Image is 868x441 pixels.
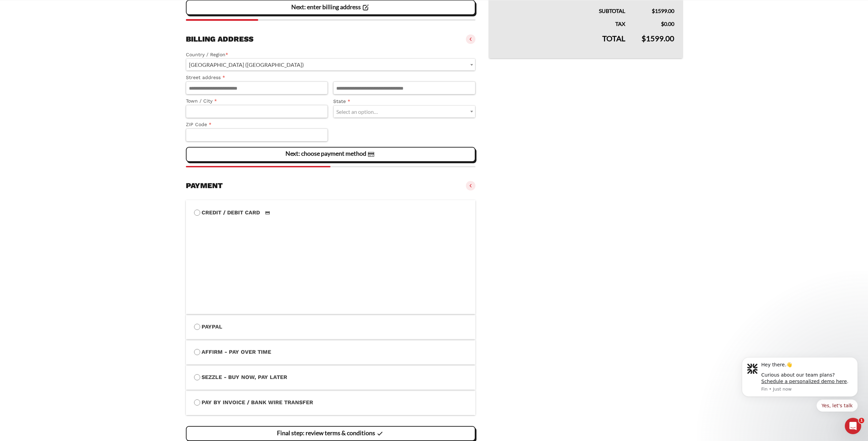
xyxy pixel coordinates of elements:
[186,147,476,162] vaadin-button: Next: choose payment method
[732,349,868,438] iframe: Intercom notifications message
[186,58,476,71] span: Country / Region
[261,209,274,217] img: Credit / Debit Card
[845,418,861,434] iframe: Intercom live chat
[194,324,200,330] input: PayPal
[193,216,466,306] iframe: Secure payment input frame
[652,7,655,14] span: $
[194,322,468,331] label: PayPal
[194,399,200,406] input: Pay by Invoice / Bank Wire Transfer
[333,97,475,105] label: State
[186,74,328,81] label: Street address
[186,121,328,128] label: ZIP Code
[194,398,468,407] label: Pay by Invoice / Bank Wire Transfer
[194,348,468,356] label: Affirm - Pay over time
[336,108,378,115] span: Select an option…
[186,426,476,441] vaadin-button: Final step: review terms & conditions
[489,15,633,28] th: Tax
[642,34,646,43] span: $
[186,51,476,59] label: Country / Region
[194,374,200,380] input: Sezzle - Buy Now, Pay Later
[194,208,468,217] label: Credit / Debit Card
[489,28,633,58] th: Total
[194,210,200,216] input: Credit / Debit CardCredit / Debit Card
[186,97,328,105] label: Town / City
[652,7,674,14] bdi: 1599.00
[859,418,864,423] span: 1
[194,349,200,355] input: Affirm - Pay over time
[194,373,468,382] label: Sezzle - Buy Now, Pay Later
[661,20,664,27] span: $
[661,20,674,27] bdi: 0.00
[186,59,475,71] span: United States (US)
[186,181,223,191] h3: Payment
[186,34,253,44] h3: Billing address
[642,34,674,43] bdi: 1599.00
